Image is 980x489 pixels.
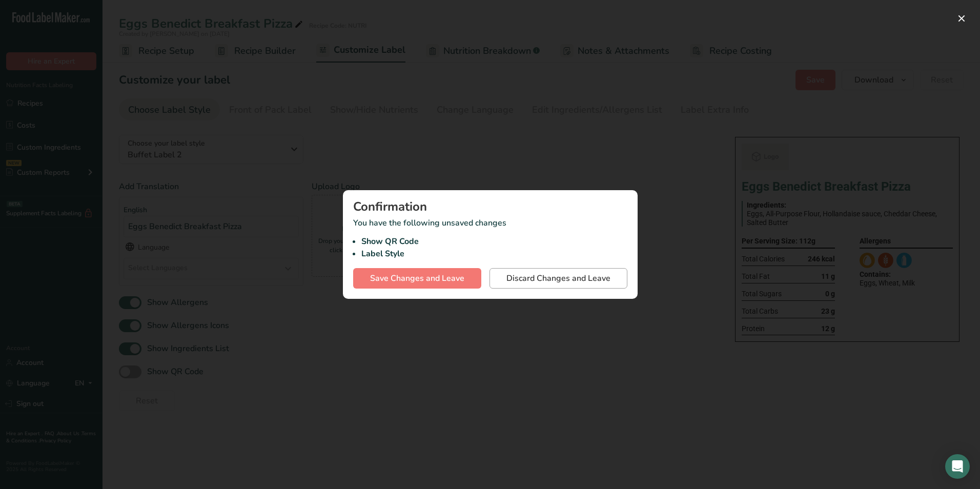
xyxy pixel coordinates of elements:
span: Discard Changes and Leave [506,272,610,284]
li: Show QR Code [361,235,627,248]
span: Save Changes and Leave [370,272,464,284]
div: Open Intercom Messenger [945,454,970,479]
li: Label Style [361,248,627,260]
div: Confirmation [353,200,627,213]
button: Save Changes and Leave [353,268,481,289]
p: You have the following unsaved changes [353,217,627,260]
button: Discard Changes and Leave [489,268,627,289]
